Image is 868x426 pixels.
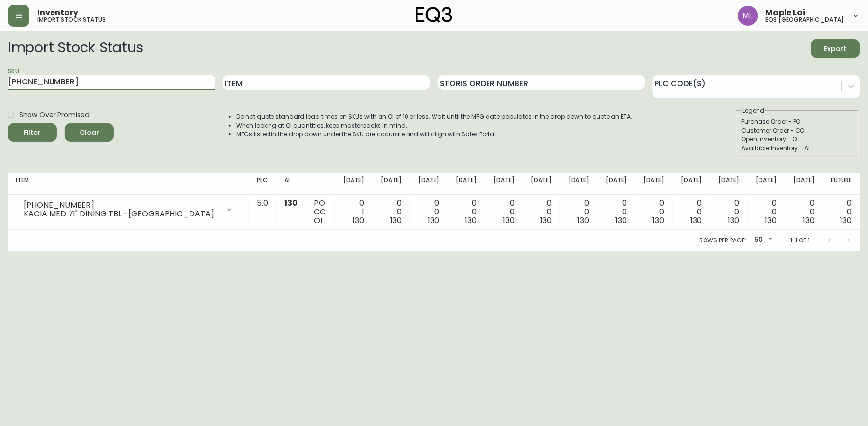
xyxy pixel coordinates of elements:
span: 130 [353,215,364,226]
th: [DATE] [410,173,447,195]
span: 130 [503,215,515,226]
div: 50 [750,232,775,248]
div: 0 0 [643,199,664,225]
th: AI [277,173,306,195]
span: 130 [765,215,777,226]
span: 130 [390,215,402,226]
span: 130 [653,215,665,226]
th: [DATE] [485,173,522,195]
div: 0 0 [568,199,589,225]
th: [DATE] [635,173,672,195]
th: [DATE] [597,173,635,195]
div: Customer Order - CO [742,126,854,135]
div: 0 0 [793,199,814,225]
div: [PHONE_NUMBER] [24,201,219,210]
th: [DATE] [447,173,485,195]
h5: import stock status [37,17,106,23]
h5: eq3 [GEOGRAPHIC_DATA] [766,17,844,23]
span: Show Over Promised [19,110,89,120]
li: When looking at OI quantities, keep masterpacks in mind. [236,121,633,130]
li: MFGs listed in the drop down under the SKU are accurate and will align with Sales Portal. [236,130,633,139]
th: [DATE] [710,173,747,195]
th: [DATE] [673,173,710,195]
div: 0 0 [418,199,439,225]
div: KACIA MED 71" DINING TBL -[GEOGRAPHIC_DATA] [24,210,219,218]
span: Export [819,43,852,55]
span: 130 [578,215,590,226]
th: PLC [249,173,276,195]
span: 130 [285,197,298,209]
span: 130 [465,215,477,226]
div: PO CO [314,199,327,225]
li: Do not quote standard lead times on SKUs with an OI of 10 or less. Wait until the MFG date popula... [236,112,633,121]
div: 0 0 [493,199,515,225]
th: Future [822,173,860,195]
span: Inventory [37,9,78,17]
h2: Import Stock Status [8,39,143,58]
span: 130 [803,215,815,226]
img: 61e28cffcf8cc9f4e300d877dd684943 [738,6,758,26]
img: logo [416,7,452,23]
div: 0 0 [380,199,402,225]
span: 130 [690,215,702,226]
th: [DATE] [522,173,560,195]
div: 0 0 [830,199,852,225]
span: Maple Lai [766,9,806,17]
span: OI [314,215,323,226]
button: Filter [8,123,57,142]
th: [DATE] [560,173,597,195]
span: 130 [841,215,852,226]
th: [DATE] [335,173,372,195]
div: 0 1 [343,199,364,225]
th: Item [8,173,249,195]
legend: Legend [742,106,766,115]
div: 0 0 [455,199,477,225]
span: 130 [541,215,552,226]
span: 130 [615,215,627,226]
div: 0 0 [530,199,552,225]
div: 0 0 [718,199,739,225]
th: [DATE] [372,173,409,195]
div: 0 0 [756,199,777,225]
div: 0 0 [680,199,702,225]
th: [DATE] [748,173,785,195]
div: Purchase Order - PO [742,117,854,126]
div: [PHONE_NUMBER]KACIA MED 71" DINING TBL -[GEOGRAPHIC_DATA] [16,199,241,220]
span: Clear [73,127,106,139]
span: 130 [428,215,439,226]
div: Available Inventory - AI [742,144,854,153]
span: 130 [728,215,740,226]
div: Open Inventory - OI [742,135,854,144]
p: Rows per page: [700,236,746,245]
td: 5.0 [249,195,276,230]
p: 1-1 of 1 [790,236,810,245]
th: [DATE] [785,173,822,195]
button: Export [811,39,860,58]
div: 0 0 [605,199,627,225]
button: Clear [65,123,114,142]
